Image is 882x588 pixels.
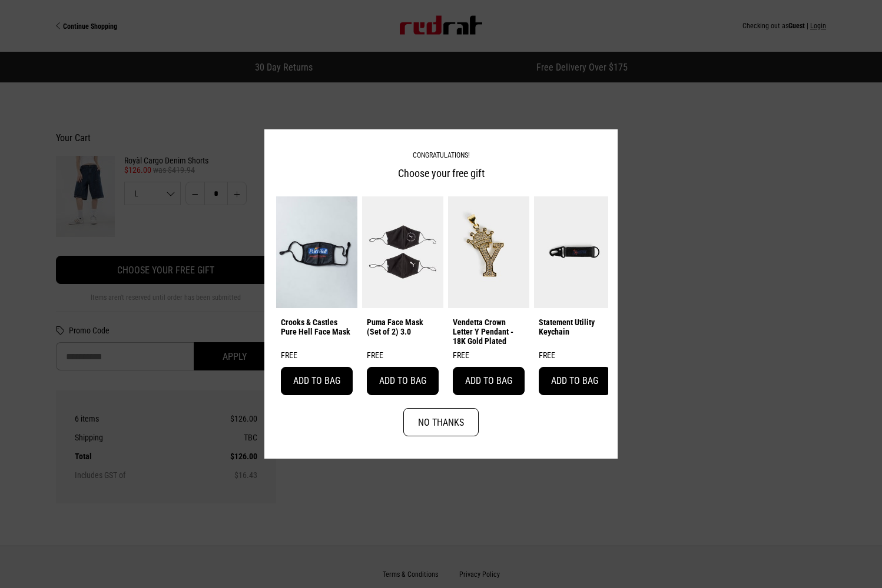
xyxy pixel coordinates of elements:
[367,367,439,395] button: Add to bag
[274,165,608,182] h2: Choose your free gift
[539,350,555,360] span: FREE
[281,367,353,395] button: Add to bag
[274,148,608,162] p: Congratulations!
[453,350,469,360] span: FREE
[539,318,611,336] a: Statement Utility Keychain
[453,367,525,395] button: Add to bag
[276,196,357,308] img: Crooks & Castles Pure Hell Face Mask
[448,196,529,308] img: Vendetta Crown Letter Y Pendant - 18K Gold Plated
[367,318,439,336] a: Puma Face Mask (Set of 2) 3.0
[367,350,383,360] span: FREE
[453,318,525,346] a: Vendetta Crown Letter Y Pendant - 18K Gold Plated
[281,318,353,336] a: Crooks & Castles Pure Hell Face Mask
[281,350,297,360] span: FREE
[534,196,615,308] img: Statement Utility Keychain
[539,367,611,395] button: Add to bag
[403,408,479,436] button: No Thanks
[362,196,443,308] img: Puma Face Mask (Set of 2) 3.0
